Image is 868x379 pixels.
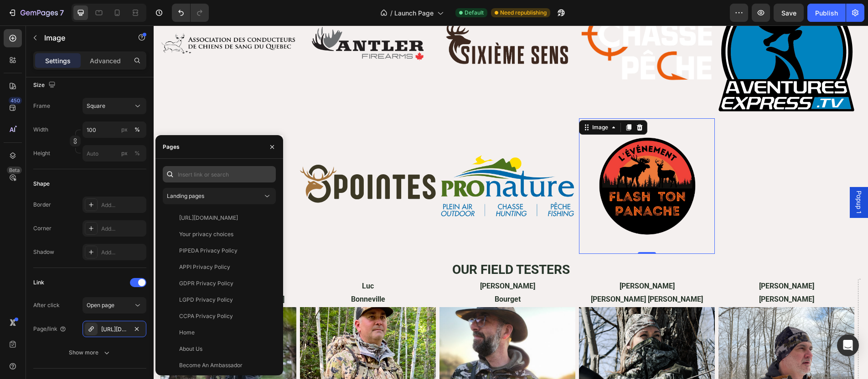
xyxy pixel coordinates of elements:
div: Your privacy choices [179,230,233,238]
input: px% [83,145,146,162]
span: Open page [87,302,114,308]
button: % [119,148,130,159]
span: Save [781,9,796,17]
div: Show more [69,348,111,357]
div: Size [33,79,57,91]
button: 7 [4,4,68,22]
div: After click [33,301,60,309]
div: [URL][DOMAIN_NAME] [101,325,128,334]
div: Link [33,278,44,287]
label: Width [33,126,48,134]
div: Image [437,98,456,106]
div: 450 [9,97,22,104]
div: Add... [101,225,144,233]
h2: [PERSON_NAME] [PERSON_NAME] [PERSON_NAME] [425,253,561,282]
div: Page/link [33,325,67,333]
div: CCPA Privacy Policy [179,312,233,320]
div: % [134,149,140,157]
button: Show more [33,344,146,361]
span: Landing pages [167,192,204,199]
div: PIPEDA Privacy Policy [179,247,238,255]
div: Publish [815,8,838,18]
iframe: Design area [154,25,868,379]
button: Save [774,4,804,22]
h2: [PERSON_NAME] [PERSON_NAME] [PERSON_NAME] [7,253,143,282]
label: Frame [33,102,50,110]
span: Launch Page [394,8,434,18]
div: px [121,126,128,134]
div: Add... [101,248,144,257]
img: Pronature Amqui [425,93,561,228]
div: Become An Ambassador [179,361,243,369]
button: Publish [807,4,846,22]
div: Shape [33,180,50,188]
label: Height [33,149,50,157]
span: Default [465,9,484,17]
p: Advanced [90,56,121,66]
span: / [390,8,393,18]
img: 8 Pointes [146,93,282,228]
div: % [134,126,140,134]
h2: [PERSON_NAME] Bourget [286,253,422,282]
div: Undo/Redo [172,4,209,22]
p: 7 [60,7,64,18]
button: % [119,124,130,135]
div: Border [33,201,51,209]
button: px [132,124,143,135]
div: About Us [179,345,202,353]
button: px [132,148,143,159]
input: px% [83,121,146,138]
div: Home [179,328,195,337]
div: Open Intercom Messenger [837,334,859,356]
p: Settings [45,56,71,66]
div: Beta [7,167,22,174]
div: Corner [33,224,52,232]
div: [URL][DOMAIN_NAME] [179,214,238,222]
div: LGPD Privacy Policy [179,296,233,304]
span: Popup 1 [701,165,710,189]
img: La Chasse avec Charles Dorris [7,93,143,228]
img: Pronature Amqui [286,93,422,228]
span: Need republishing [500,9,547,17]
div: Shadow [33,248,54,256]
button: Square [83,98,146,114]
div: APPI Privacy Policy [179,263,230,271]
h2: Luc Bonneville [146,253,282,282]
div: px [121,149,128,157]
p: Image [44,32,122,43]
div: Pages [163,143,180,151]
input: Insert link or search [163,166,276,182]
button: Landing pages [163,188,276,204]
div: Add... [101,201,144,209]
div: GDPR Privacy Policy [179,279,233,288]
h2: [PERSON_NAME] [PERSON_NAME] [565,253,701,282]
button: Open page [83,297,146,313]
span: Square [87,102,105,110]
h2: OUR FIELD TESTERS [298,235,417,253]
